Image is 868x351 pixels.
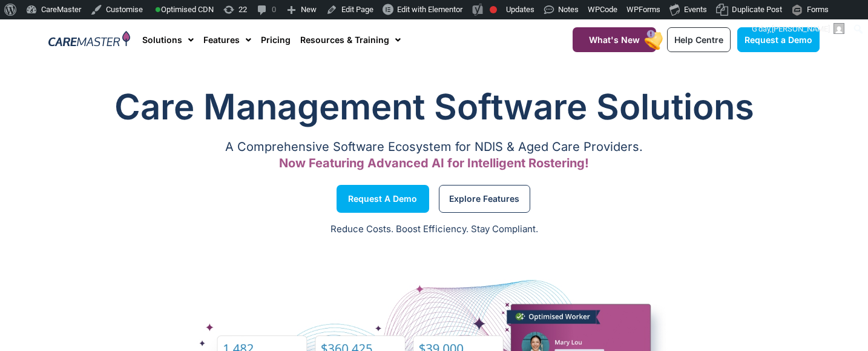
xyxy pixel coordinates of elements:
[142,19,194,60] a: Solutions
[589,35,640,45] span: What's New
[203,19,251,60] a: Features
[449,196,519,202] span: Explore Features
[748,19,849,39] a: G'day,
[48,143,820,151] p: A Comprehensive Software Ecosystem for NDIS & Aged Care Providers.
[48,82,820,131] h1: Care Management Software Solutions
[772,24,830,33] span: [PERSON_NAME]
[300,19,401,60] a: Resources & Training
[142,19,543,60] nav: Menu
[439,185,530,213] a: Explore Features
[490,6,497,13] div: Focus keyphrase not set
[737,27,820,52] a: Request a Demo
[674,35,723,45] span: Help Centre
[667,27,731,52] a: Help Centre
[279,156,589,170] span: Now Featuring Advanced AI for Intelligent Rostering!
[261,19,291,60] a: Pricing
[7,222,861,236] p: Reduce Costs. Boost Efficiency. Stay Compliant.
[397,5,462,14] span: Edit with Elementor
[573,27,656,52] a: What's New
[745,35,812,45] span: Request a Demo
[48,31,130,49] img: CareMaster Logo
[348,196,417,202] span: Request a Demo
[337,185,429,213] a: Request a Demo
